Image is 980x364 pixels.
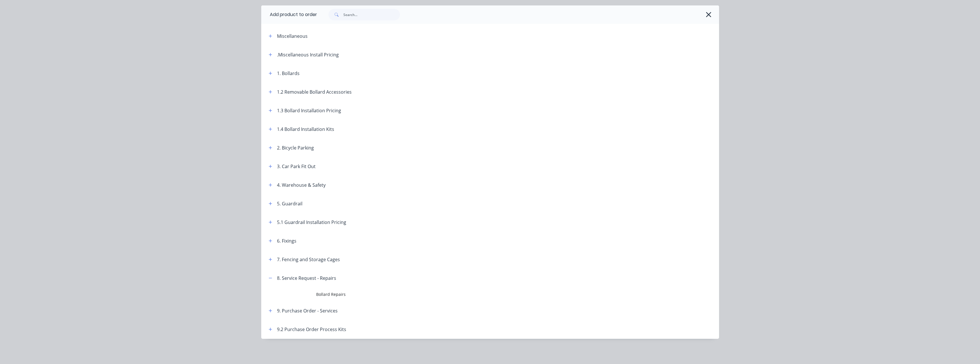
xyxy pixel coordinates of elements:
[277,51,339,58] div: .Miscellaneous Install Pricing
[343,9,400,20] input: Search...
[277,237,296,244] div: 6. Fixings
[277,107,341,114] div: 1.3 Bollard Installation Pricing
[277,126,334,133] div: 1.4 Bollard Installation Kits
[277,33,308,40] div: Miscellaneous
[277,88,352,95] div: 1.2 Removable Bollard Accessories
[277,307,338,314] div: 9. Purchase Order - Services
[277,256,340,263] div: 7. Fencing and Storage Cages
[277,163,316,170] div: 3. Car Park Fit Out
[261,5,317,24] div: Add product to order
[277,275,336,282] div: 8. Service Request - Repairs
[277,144,314,151] div: 2. Bicycle Parking
[277,200,302,207] div: 5. Guardrail
[277,70,300,77] div: 1. Bollards
[277,182,326,188] div: 4. Warehouse & Safety
[277,219,346,226] div: 5.1 Guardrail Installation Pricing
[277,326,346,333] div: 9.2 Purchase Order Process Kits
[316,291,638,297] span: Bollard Repairs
